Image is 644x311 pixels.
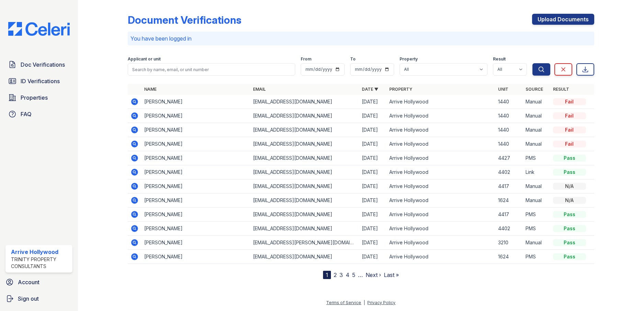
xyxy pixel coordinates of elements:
[141,165,250,179] td: [PERSON_NAME]
[141,137,250,151] td: [PERSON_NAME]
[21,93,48,102] span: Properties
[250,193,359,208] td: [EMAIL_ADDRESS][DOMAIN_NAME]
[3,292,75,306] a: Sign out
[3,275,75,289] a: Account
[366,271,381,278] a: Next ›
[301,56,311,62] label: From
[553,239,586,246] div: Pass
[553,225,586,232] div: Pass
[250,222,359,236] td: [EMAIL_ADDRESS][DOMAIN_NAME]
[334,271,337,278] a: 2
[141,151,250,165] td: [PERSON_NAME]
[3,22,75,36] img: CE_Logo_Blue-a8612792a0a2168367f1c8372b55b34899dd931a85d93a1a3d3e32e68fde9ad4.png
[141,109,250,123] td: [PERSON_NAME]
[18,278,39,286] span: Account
[141,95,250,109] td: [PERSON_NAME]
[553,253,586,260] div: Pass
[359,193,387,208] td: [DATE]
[389,87,412,92] a: Property
[359,137,387,151] td: [DATE]
[553,141,586,147] div: Fail
[523,165,550,179] td: Link
[387,151,495,165] td: Arrive Hollywood
[340,271,343,278] a: 3
[359,151,387,165] td: [DATE]
[495,137,523,151] td: 1440
[523,236,550,250] td: Manual
[553,169,586,176] div: Pass
[387,109,495,123] td: Arrive Hollywood
[359,236,387,250] td: [DATE]
[250,123,359,137] td: [EMAIL_ADDRESS][DOMAIN_NAME]
[495,123,523,137] td: 1440
[21,60,65,69] span: Doc Verifications
[495,179,523,193] td: 4417
[495,222,523,236] td: 4402
[141,222,250,236] td: [PERSON_NAME]
[11,248,70,256] div: Arrive Hollywood
[387,222,495,236] td: Arrive Hollywood
[387,179,495,193] td: Arrive Hollywood
[523,123,550,137] td: Manual
[21,77,60,85] span: ID Verifications
[553,87,569,92] a: Result
[128,63,295,76] input: Search by name, email, or unit number
[250,250,359,264] td: [EMAIL_ADDRESS][DOMAIN_NAME]
[141,179,250,193] td: [PERSON_NAME]
[359,123,387,137] td: [DATE]
[495,193,523,208] td: 1624
[387,95,495,109] td: Arrive Hollywood
[11,256,70,270] div: Trinity Property Consultants
[141,193,250,208] td: [PERSON_NAME]
[250,208,359,222] td: [EMAIL_ADDRESS][DOMAIN_NAME]
[358,271,363,279] span: …
[352,271,355,278] a: 5
[553,112,586,119] div: Fail
[367,300,395,305] a: Privacy Policy
[250,151,359,165] td: [EMAIL_ADDRESS][DOMAIN_NAME]
[359,109,387,123] td: [DATE]
[144,87,157,92] a: Name
[532,14,594,25] a: Upload Documents
[387,208,495,222] td: Arrive Hollywood
[359,208,387,222] td: [DATE]
[387,193,495,208] td: Arrive Hollywood
[495,95,523,109] td: 1440
[128,14,241,26] div: Document Verifications
[523,179,550,193] td: Manual
[5,58,72,71] a: Doc Verifications
[359,222,387,236] td: [DATE]
[387,250,495,264] td: Arrive Hollywood
[250,137,359,151] td: [EMAIL_ADDRESS][DOMAIN_NAME]
[128,56,161,62] label: Applicant or unit
[346,271,349,278] a: 4
[387,236,495,250] td: Arrive Hollywood
[250,179,359,193] td: [EMAIL_ADDRESS][DOMAIN_NAME]
[250,109,359,123] td: [EMAIL_ADDRESS][DOMAIN_NAME]
[250,95,359,109] td: [EMAIL_ADDRESS][DOMAIN_NAME]
[384,271,399,278] a: Last »
[359,179,387,193] td: [DATE]
[553,98,586,105] div: Fail
[364,300,365,305] div: |
[359,95,387,109] td: [DATE]
[523,208,550,222] td: PMS
[553,211,586,218] div: Pass
[495,151,523,165] td: 4427
[523,95,550,109] td: Manual
[553,183,586,190] div: N/A
[523,250,550,264] td: PMS
[495,208,523,222] td: 4417
[130,34,591,43] p: You have been logged in
[359,250,387,264] td: [DATE]
[523,137,550,151] td: Manual
[523,222,550,236] td: PMS
[5,91,72,104] a: Properties
[5,107,72,121] a: FAQ
[523,151,550,165] td: PMS
[323,271,331,279] div: 1
[387,165,495,179] td: Arrive Hollywood
[5,74,72,88] a: ID Verifications
[523,193,550,208] td: Manual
